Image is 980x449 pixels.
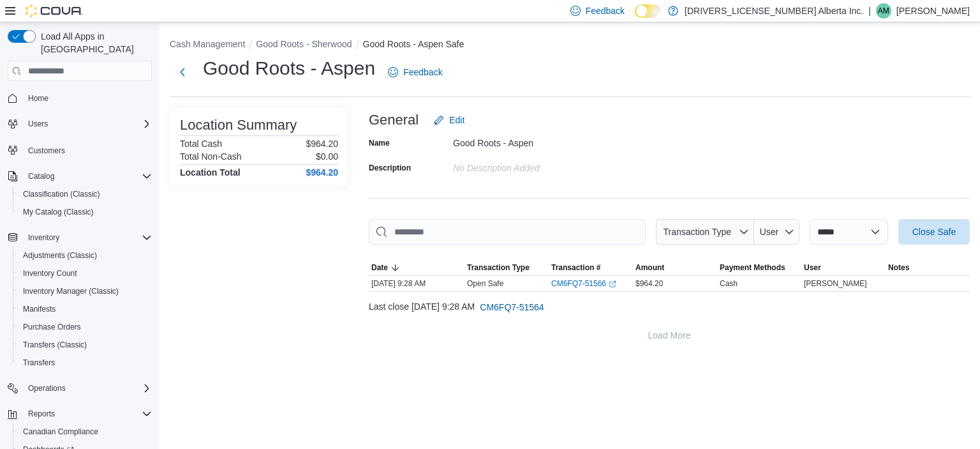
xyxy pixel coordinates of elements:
[467,278,503,289] p: Open Safe
[18,319,86,335] a: Purchase Orders
[609,280,616,288] svg: External link
[635,18,635,19] span: Dark Mode
[449,114,464,126] span: Edit
[549,260,633,275] button: Transaction #
[23,322,81,332] span: Purchase Orders
[23,230,152,245] span: Inventory
[180,118,297,133] h3: Location Summary
[23,189,100,199] span: Classification (Classic)
[13,300,157,318] button: Manifests
[13,318,157,336] button: Purchase Orders
[551,278,616,289] a: CM6FQ7-51566External link
[28,93,48,103] span: Home
[13,203,157,221] button: My Catalog (Classic)
[23,207,94,217] span: My Catalog (Classic)
[18,204,152,220] span: My Catalog (Classic)
[13,282,157,300] button: Inventory Manager (Classic)
[586,4,625,17] span: Feedback
[3,229,157,247] button: Inventory
[369,276,464,291] div: [DATE] 9:28 AM
[23,90,152,106] span: Home
[3,167,157,185] button: Catalog
[23,142,152,158] span: Customers
[3,379,157,397] button: Operations
[23,381,71,396] button: Operations
[898,219,970,245] button: Close Safe
[256,39,352,49] button: Good Roots - Sherwood
[18,186,152,202] span: Classification (Classic)
[18,248,152,263] span: Adjustments (Classic)
[633,260,717,275] button: Amount
[23,169,152,184] span: Catalog
[18,284,152,299] span: Inventory Manager (Classic)
[23,143,70,158] a: Customers
[635,278,663,289] span: $964.20
[203,56,375,81] h1: Good Roots - Aspen
[18,284,124,299] a: Inventory Manager (Classic)
[369,219,646,245] input: This is a search bar. As you type, the results lower in the page will automatically filter.
[480,301,544,314] span: CM6FQ7-51564
[18,355,152,370] span: Transfers
[804,278,867,289] span: [PERSON_NAME]
[717,260,801,275] button: Payment Methods
[18,424,152,439] span: Canadian Compliance
[369,138,390,148] label: Name
[369,260,464,275] button: Date
[306,139,338,149] p: $964.20
[464,260,549,275] button: Transaction Type
[23,169,59,184] button: Catalog
[23,268,77,278] span: Inventory Count
[23,116,53,132] button: Users
[18,355,60,370] a: Transfers
[18,248,102,263] a: Adjustments (Classic)
[28,146,65,156] span: Customers
[18,301,152,317] span: Manifests
[648,329,691,342] span: Load More
[635,263,664,273] span: Amount
[23,230,64,245] button: Inventory
[23,427,98,437] span: Canadian Compliance
[170,39,245,49] button: Cash Management
[170,59,195,85] button: Next
[453,133,624,148] div: Good Roots - Aspen
[13,185,157,203] button: Classification (Classic)
[663,227,731,237] span: Transaction Type
[18,204,99,220] a: My Catalog (Classic)
[23,406,152,422] span: Reports
[13,423,157,441] button: Canadian Compliance
[18,266,152,281] span: Inventory Count
[467,263,530,273] span: Transaction Type
[685,3,863,19] p: [DRIVERS_LICENSE_NUMBER] Alberta Inc.
[23,286,119,296] span: Inventory Manager (Classic)
[403,66,442,79] span: Feedback
[720,278,738,289] div: Cash
[804,263,821,273] span: User
[18,319,152,335] span: Purchase Orders
[13,354,157,372] button: Transfers
[18,301,61,317] a: Manifests
[18,266,82,281] a: Inventory Count
[453,158,624,173] div: No Description added
[18,337,152,353] span: Transfers (Classic)
[23,340,87,350] span: Transfers (Classic)
[371,263,388,273] span: Date
[656,219,754,245] button: Transaction Type
[383,59,447,85] a: Feedback
[876,3,891,19] div: Adam Mason
[3,89,157,107] button: Home
[28,171,54,181] span: Catalog
[28,409,55,419] span: Reports
[868,3,871,19] p: |
[170,38,970,53] nav: An example of EuiBreadcrumbs
[896,3,970,19] p: [PERSON_NAME]
[28,383,66,393] span: Operations
[475,294,549,320] button: CM6FQ7-51564
[13,247,157,264] button: Adjustments (Classic)
[18,337,92,353] a: Transfers (Classic)
[28,232,59,243] span: Inventory
[369,294,970,320] div: Last close [DATE] 9:28 AM
[551,263,600,273] span: Transaction #
[369,323,970,348] button: Load More
[429,107,470,133] button: Edit
[363,39,464,49] button: Good Roots - Aspen Safe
